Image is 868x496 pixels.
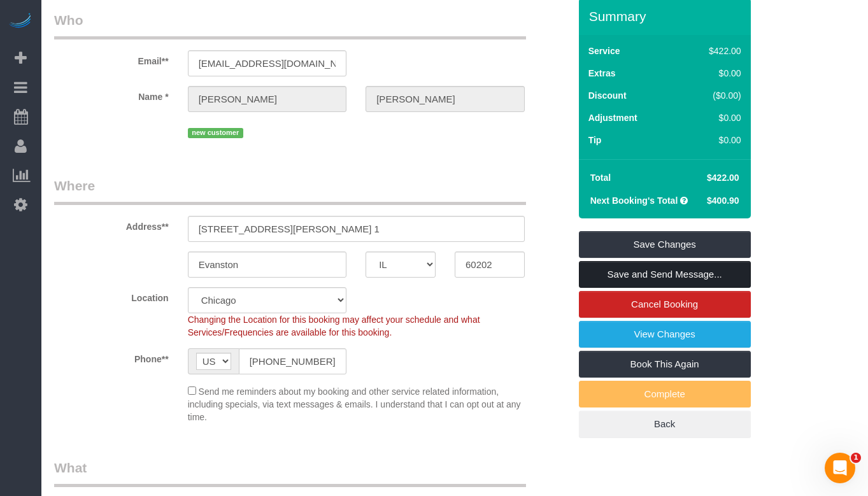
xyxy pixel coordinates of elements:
[588,111,637,124] label: Adjustment
[579,411,751,437] a: Back
[188,128,243,138] span: new customer
[188,315,480,337] span: Changing the Location for this booking may affect your schedule and what Services/Frequencies are...
[45,287,178,304] label: Location
[590,195,678,206] strong: Next Booking's Total
[590,173,611,183] strong: Total
[54,176,526,205] legend: Where
[682,67,741,80] div: $0.00
[589,9,744,24] h3: Summary
[682,134,741,146] div: $0.00
[588,134,602,146] label: Tip
[588,45,620,57] label: Service
[579,291,751,318] a: Cancel Booking
[682,111,741,124] div: $0.00
[366,86,525,112] input: Last Name*
[579,321,751,348] a: View Changes
[707,173,739,183] span: $422.00
[45,86,178,103] label: Name *
[188,386,521,422] span: Send me reminders about my booking and other service related information, including specials, via...
[188,86,347,112] input: First Name**
[54,11,526,39] legend: Who
[851,453,861,463] span: 1
[8,13,33,31] img: Automaid Logo
[455,252,525,278] input: Zip Code**
[707,195,739,206] span: $400.90
[579,351,751,378] a: Book This Again
[588,67,616,80] label: Extras
[825,453,855,483] iframe: Intercom live chat
[682,45,741,57] div: $422.00
[588,89,627,102] label: Discount
[54,458,526,487] legend: What
[682,89,741,102] div: ($0.00)
[579,231,751,258] a: Save Changes
[579,261,751,288] a: Save and Send Message...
